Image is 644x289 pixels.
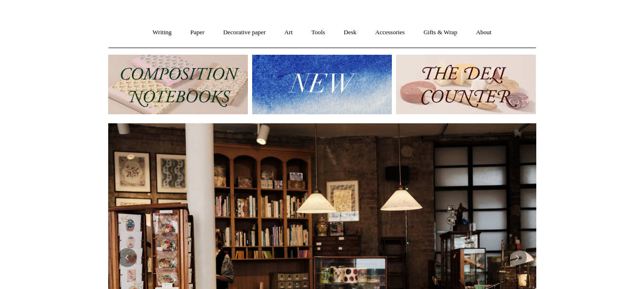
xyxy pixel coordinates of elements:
img: The Deli Counter [396,55,536,114]
a: Decorative paper [215,20,274,45]
a: Accessories [367,20,413,45]
a: Desk [335,20,365,45]
img: 202302 Composition ledgers.jpg__PID:69722ee6-fa44-49dd-a067-31375e5d54ec [108,55,248,114]
a: Tools [303,20,334,45]
img: New.jpg__PID:f73bdf93-380a-4a35-bcfe-7823039498e1 [252,55,392,114]
a: Art [276,20,301,45]
a: Gifts & Wrap [415,20,466,45]
button: Previous [118,248,137,267]
a: About [467,20,500,45]
button: Next [508,248,527,267]
a: Writing [144,20,180,45]
a: Paper [182,20,213,45]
